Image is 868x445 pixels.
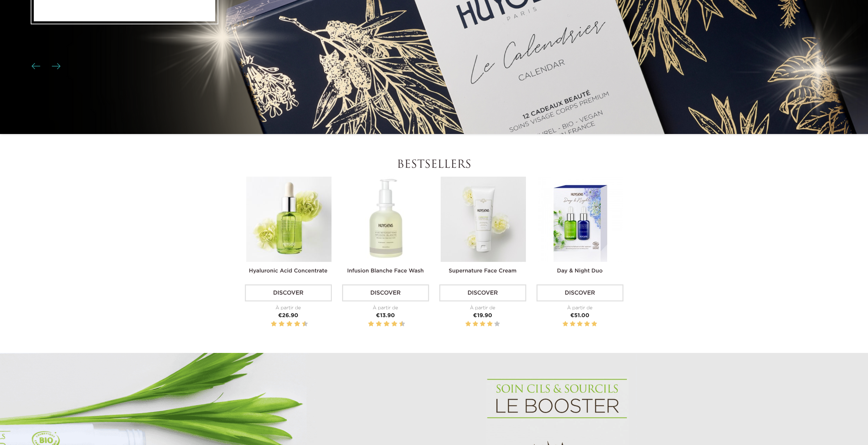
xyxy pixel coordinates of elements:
[245,284,332,301] a: Discover
[376,313,395,318] span: €13.90
[591,320,597,328] label: 5
[398,320,399,328] label: 9
[487,320,492,328] label: 4
[280,320,283,328] label: 4
[536,284,623,301] a: Discover
[393,320,396,328] label: 8
[577,320,583,328] label: 3
[538,177,623,262] img: Day & Night Duo
[293,320,294,328] label: 7
[367,320,368,328] label: 1
[473,313,492,318] span: €19.90
[557,268,603,274] a: Day & Night Duo
[570,320,575,328] label: 2
[285,320,286,328] label: 5
[382,320,383,328] label: 5
[494,320,500,328] label: 5
[441,177,526,262] img: Supernature Face Cream
[390,320,391,328] label: 7
[303,320,307,328] label: 10
[439,305,526,312] div: À partir de
[272,320,276,328] label: 2
[400,320,404,328] label: 10
[563,320,568,328] label: 1
[278,313,298,318] span: €26.90
[466,320,471,328] label: 1
[342,284,429,301] a: Discover
[347,268,424,274] a: Infusion Blanche Face Wash
[269,320,270,328] label: 1
[301,320,302,328] label: 9
[473,320,478,328] label: 2
[245,305,332,312] div: À partir de
[277,320,278,328] label: 3
[480,320,485,328] label: 3
[377,320,381,328] label: 4
[34,61,56,72] div: Carousel buttons
[439,284,526,301] a: Discover
[570,313,589,318] span: €51.00
[295,320,299,328] label: 8
[343,177,429,262] img: Infusion Blanche Face Wash
[369,320,373,328] label: 2
[536,305,623,312] div: À partir de
[249,268,328,274] a: Hyaluronic Acid Concentrate
[385,320,388,328] label: 6
[246,177,332,262] img: Hyaluronic Acid Concentrate
[449,268,517,274] a: Supernature Face Cream
[584,320,590,328] label: 4
[288,320,291,328] label: 6
[374,320,376,328] label: 3
[245,159,623,172] h2: Bestsellers
[342,305,429,312] div: À partir de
